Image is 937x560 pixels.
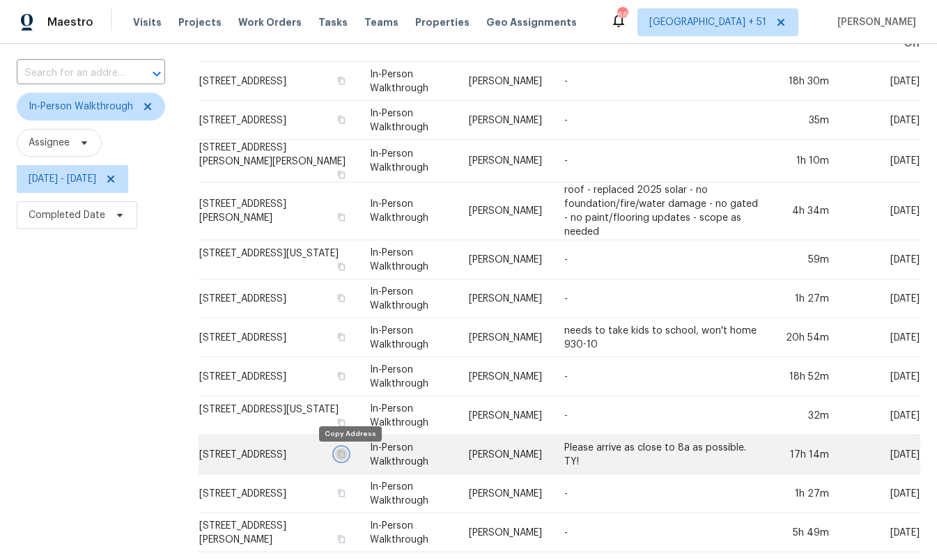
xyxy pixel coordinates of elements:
div: 668 [617,8,627,22]
td: [PERSON_NAME] [458,182,553,240]
button: Copy Address [335,370,348,382]
td: 32m [770,396,840,435]
td: In-Person Walkthrough [359,318,458,357]
span: Projects [178,15,222,29]
td: [PERSON_NAME] [458,279,553,318]
button: Copy Address [335,211,348,224]
td: [STREET_ADDRESS] [199,101,359,140]
td: 18h 30m [770,62,840,101]
td: - [553,513,770,552]
td: [DATE] [840,357,920,396]
button: Copy Address [335,114,348,126]
td: [DATE] [840,182,920,240]
td: 1h 27m [770,474,840,513]
td: [PERSON_NAME] [458,101,553,140]
td: [DATE] [840,513,920,552]
td: [STREET_ADDRESS][PERSON_NAME][PERSON_NAME] [199,140,359,182]
span: Tasks [318,17,348,27]
td: [STREET_ADDRESS] [199,474,359,513]
td: In-Person Walkthrough [359,240,458,279]
td: - [553,279,770,318]
td: Please arrive as close to 8a as possible. TY! [553,435,770,474]
button: Copy Address [335,533,348,545]
td: 1h 27m [770,279,840,318]
button: Copy Address [335,75,348,87]
td: [STREET_ADDRESS] [199,318,359,357]
td: 1h 10m [770,140,840,182]
td: [PERSON_NAME] [458,474,553,513]
td: [STREET_ADDRESS] [199,279,359,318]
td: needs to take kids to school, won't home 930-10 [553,318,770,357]
span: In-Person Walkthrough [29,100,133,114]
td: - [553,140,770,182]
td: [STREET_ADDRESS][US_STATE] [199,396,359,435]
td: [STREET_ADDRESS][PERSON_NAME] [199,513,359,552]
span: [PERSON_NAME] [832,15,916,29]
td: 17h 14m [770,435,840,474]
td: [DATE] [840,140,920,182]
td: [PERSON_NAME] [458,435,553,474]
span: Completed Date [29,208,105,222]
td: In-Person Walkthrough [359,513,458,552]
td: - [553,474,770,513]
td: In-Person Walkthrough [359,357,458,396]
td: [PERSON_NAME] [458,140,553,182]
td: - [553,240,770,279]
td: In-Person Walkthrough [359,435,458,474]
td: In-Person Walkthrough [359,182,458,240]
td: In-Person Walkthrough [359,279,458,318]
button: Copy Address [335,260,348,273]
td: In-Person Walkthrough [359,62,458,101]
span: Assignee [29,136,70,150]
td: - [553,357,770,396]
span: Geo Assignments [486,15,577,29]
td: In-Person Walkthrough [359,396,458,435]
td: [DATE] [840,474,920,513]
td: 35m [770,101,840,140]
td: 59m [770,240,840,279]
td: - [553,101,770,140]
td: [PERSON_NAME] [458,318,553,357]
td: - [553,396,770,435]
td: [DATE] [840,101,920,140]
td: In-Person Walkthrough [359,140,458,182]
span: Visits [133,15,162,29]
td: [STREET_ADDRESS][PERSON_NAME] [199,182,359,240]
span: Maestro [47,15,93,29]
button: Copy Address [335,417,348,429]
span: Work Orders [238,15,302,29]
td: [DATE] [840,435,920,474]
button: Copy Address [335,331,348,343]
td: [PERSON_NAME] [458,240,553,279]
td: [PERSON_NAME] [458,62,553,101]
td: 20h 54m [770,318,840,357]
td: [PERSON_NAME] [458,396,553,435]
td: 5h 49m [770,513,840,552]
td: [STREET_ADDRESS] [199,357,359,396]
td: [DATE] [840,240,920,279]
td: [DATE] [840,62,920,101]
td: In-Person Walkthrough [359,101,458,140]
input: Search for an address... [17,63,126,84]
button: Copy Address [335,487,348,499]
td: - [553,62,770,101]
td: In-Person Walkthrough [359,474,458,513]
td: 18h 52m [770,357,840,396]
td: [PERSON_NAME] [458,357,553,396]
span: [DATE] - [DATE] [29,172,96,186]
td: [STREET_ADDRESS][US_STATE] [199,240,359,279]
button: Open [147,64,167,84]
td: 4h 34m [770,182,840,240]
td: [DATE] [840,396,920,435]
td: [STREET_ADDRESS] [199,435,359,474]
span: Properties [415,15,470,29]
span: Teams [364,15,398,29]
span: [GEOGRAPHIC_DATA] + 51 [649,15,766,29]
td: roof - replaced 2025 solar - no foundation/fire/water damage - no gated - no paint/flooring updat... [553,182,770,240]
td: [STREET_ADDRESS] [199,62,359,101]
td: [DATE] [840,318,920,357]
td: [DATE] [840,279,920,318]
td: [PERSON_NAME] [458,513,553,552]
